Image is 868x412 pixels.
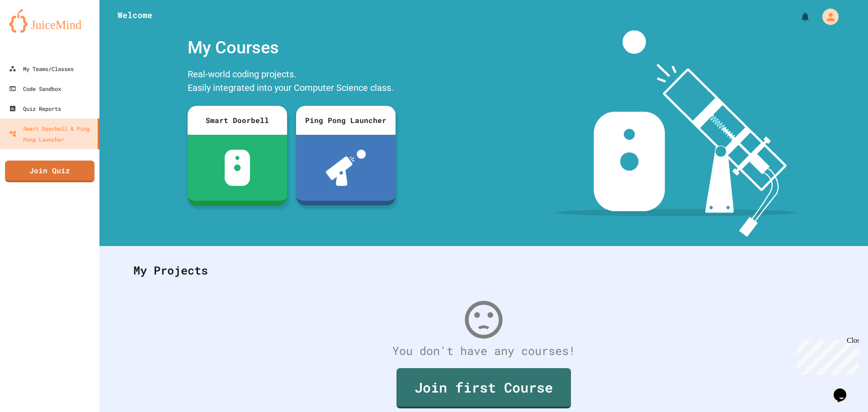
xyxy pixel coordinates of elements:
[296,106,396,135] div: Ping Pong Launcher
[813,6,841,27] div: My Account
[396,368,571,408] a: Join first Course
[793,336,859,375] iframe: chat widget
[183,30,400,65] div: My Courses
[225,150,250,186] img: sdb-white.svg
[830,376,859,403] iframe: chat widget
[124,253,843,288] div: My Projects
[5,161,94,182] a: Join Quiz
[9,9,90,33] img: logo-orange.svg
[188,106,287,135] div: Smart Doorbell
[783,9,813,24] div: My Notifications
[9,123,94,145] div: Smart Doorbell & Ping Pong Launcher
[555,30,797,237] img: banner-image-my-projects.png
[9,83,61,94] div: Code Sandbox
[4,4,62,57] div: Chat with us now!Close
[326,150,366,186] img: ppl-with-ball.png
[9,63,74,74] div: My Teams/Classes
[183,65,400,99] div: Real-world coding projects. Easily integrated into your Computer Science class.
[124,342,843,360] div: You don't have any courses!
[9,103,61,114] div: Quiz Reports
